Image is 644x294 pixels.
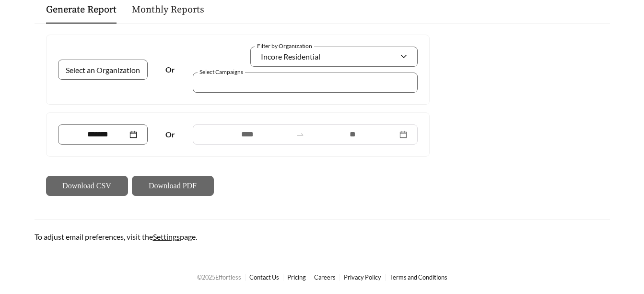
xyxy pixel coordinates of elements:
[46,176,128,196] button: Download CSV
[296,130,304,139] span: swap-right
[344,273,381,281] a: Privacy Policy
[296,130,304,139] span: to
[35,232,197,241] span: To adjust email preferences, visit the page.
[287,273,306,281] a: Pricing
[153,232,180,241] a: Settings
[46,4,117,16] a: Generate Report
[165,130,175,139] strong: Or
[261,52,320,61] span: Incore Residential
[249,273,279,281] a: Contact Us
[389,273,447,281] a: Terms and Conditions
[165,65,175,74] strong: Or
[132,4,204,16] a: Monthly Reports
[314,273,336,281] a: Careers
[132,176,214,196] button: Download PDF
[197,273,241,281] span: © 2025 Effortless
